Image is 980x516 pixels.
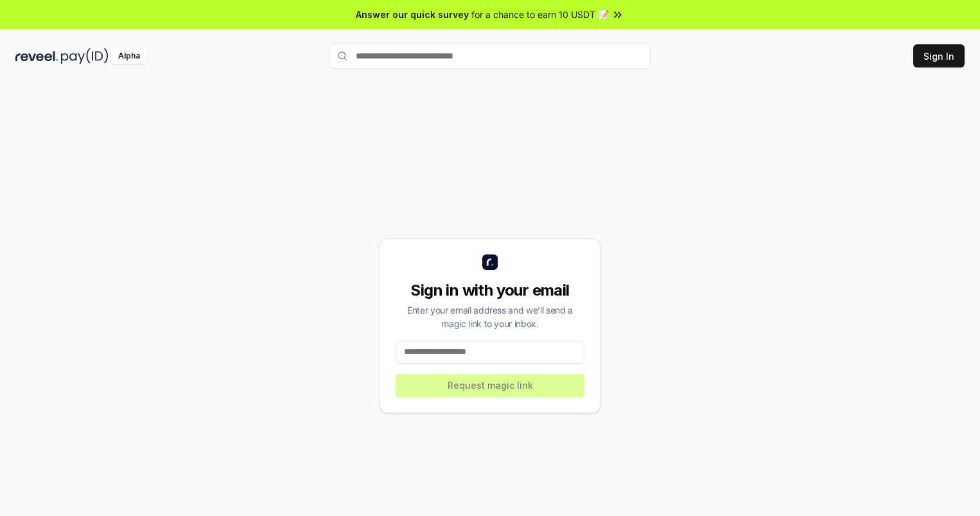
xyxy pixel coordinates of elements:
img: reveel_dark [15,48,58,64]
img: pay_id [61,48,109,64]
span: Answer our quick survey [356,8,469,21]
span: for a chance to earn 10 USDT 📝 [471,8,609,21]
div: Alpha [111,48,147,64]
div: Sign in with your email [396,280,584,301]
img: logo_small [482,254,498,270]
div: Enter your email address and we’ll send a magic link to your inbox. [396,303,584,330]
button: Sign In [913,44,965,67]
